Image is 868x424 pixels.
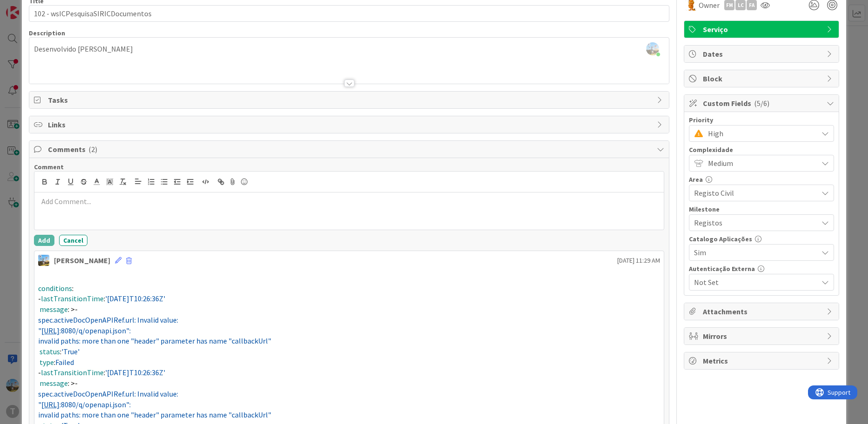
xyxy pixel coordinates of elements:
span: Metrics [703,355,822,366]
div: Complexidade [689,146,834,153]
div: Autenticação Externa [689,265,834,272]
div: Catalogo Aplicações [689,236,834,242]
span: : [104,294,105,303]
span: Support [20,1,42,13]
span: Sim [694,246,813,259]
span: Tasks [48,94,653,106]
span: : [60,347,61,356]
span: Medium [708,157,813,170]
span: : [72,284,73,293]
span: High [708,127,813,140]
div: [PERSON_NAME] [54,255,110,266]
span: conditions [38,284,72,293]
span: :8080/q/openapi.json": [60,326,131,335]
span: Serviço [703,24,822,35]
input: type card name here... [29,5,670,22]
span: '[DATE]T10:26:36Z' [105,294,165,303]
span: invalid paths: more than one "header" parameter has name "callbackUrl" [38,336,271,345]
span: " [38,400,41,409]
span: : [104,368,105,377]
span: " [38,326,41,335]
span: Custom Fields [703,98,822,109]
span: Comment [34,163,64,171]
a: [URL] [41,326,60,335]
span: Block [703,73,822,84]
span: - [38,294,41,303]
span: spec.activeDocOpenAPIRef.url: Invalid value: [38,389,178,398]
span: message [40,378,68,388]
span: invalid paths: more than one "header" parameter has name "callbackUrl" [38,410,271,419]
span: Mirrors [703,331,822,342]
span: Dates [703,48,822,60]
span: : >- [68,305,78,314]
span: lastTransitionTime [41,368,104,377]
span: Description [29,29,65,37]
div: Milestone [689,206,834,212]
span: Attachments [703,306,822,317]
button: Add [34,235,54,246]
span: :8080/q/openapi.json": [60,400,131,409]
span: - [38,368,41,377]
span: type [40,358,54,367]
span: [DATE] 11:29 AM [617,256,660,265]
button: Cancel [59,235,87,246]
span: lastTransitionTime [41,294,104,303]
span: 'True' [61,347,80,356]
span: Comments [48,144,653,155]
span: message [40,305,68,314]
span: : >- [68,378,78,388]
span: spec.activeDocOpenAPIRef.url: Invalid value: [38,315,178,325]
span: '[DATE]T10:26:36Z' [105,368,165,377]
p: Desenvolvido [PERSON_NAME] [34,44,665,54]
div: Area [689,176,834,183]
span: ( 5/6 ) [754,99,769,108]
span: Failed [55,358,74,367]
span: status [40,347,60,356]
span: ( 2 ) [88,145,97,154]
a: [URL] [41,400,60,409]
span: Registo Civil [694,186,813,199]
span: : [54,358,55,367]
span: Not Set [694,276,813,289]
span: Links [48,119,653,130]
span: Registos [694,216,813,229]
img: rbRSAc01DXEKpQIPCc1LpL06ElWUjD6K.png [646,42,659,55]
img: DG [38,255,49,266]
div: Priority [689,117,834,123]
